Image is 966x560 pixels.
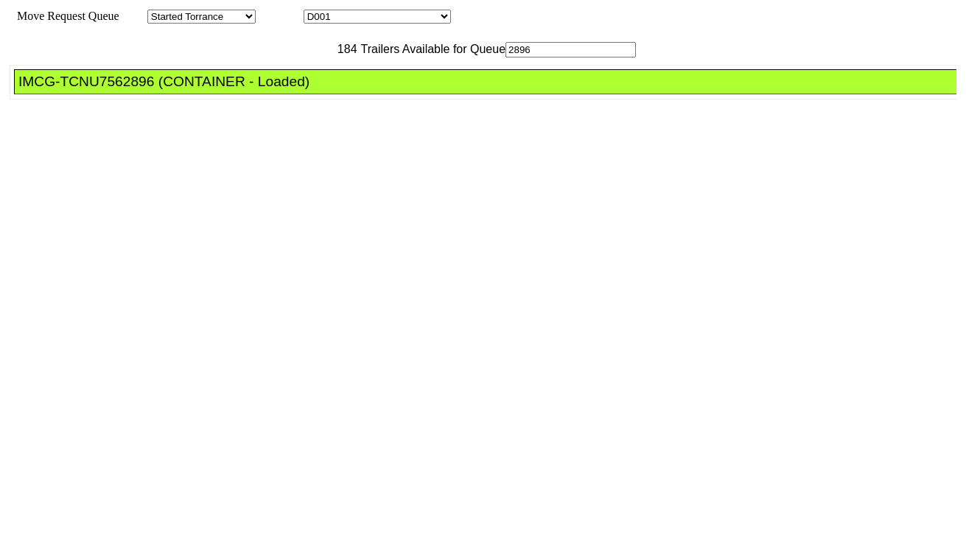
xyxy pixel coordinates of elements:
[357,43,506,55] span: Trailers Available for Queue
[259,10,301,22] span: Location
[330,43,357,55] span: 184
[122,10,144,22] span: Area
[18,74,965,90] div: IMCG-TCNU7562896 (CONTAINER - Loaded)
[10,10,119,22] span: Move Request Queue
[505,42,636,57] input: Filter Available Trailers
